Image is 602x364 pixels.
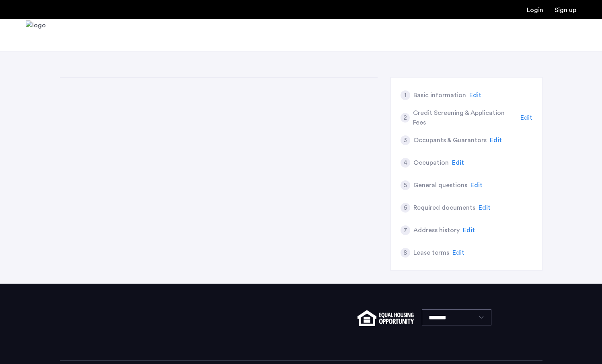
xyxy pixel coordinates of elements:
span: Edit [479,204,491,211]
span: Edit [469,92,481,98]
div: 8 [401,248,410,258]
h5: Occupants & Guarantors [413,135,487,145]
a: Cazamio Logo [26,20,46,51]
img: logo [26,20,46,51]
h5: Credit Screening & Application Fees [413,108,517,127]
div: 1 [401,90,410,100]
a: Registration [555,7,576,13]
div: 3 [401,135,410,145]
span: Edit [520,115,532,121]
h5: General questions [413,180,467,190]
select: Language select [422,309,491,325]
div: 2 [401,113,410,123]
span: Edit [471,182,483,188]
img: equal-housing.png [358,310,413,326]
h5: Occupation [413,158,449,168]
div: 5 [401,180,410,190]
span: Edit [490,137,502,143]
div: 6 [401,203,410,213]
span: Edit [452,249,464,256]
div: 7 [401,225,410,235]
div: 4 [401,158,410,168]
h5: Lease terms [413,248,449,258]
a: Login [527,7,543,13]
h5: Address history [413,225,460,235]
h5: Required documents [413,203,475,213]
span: Edit [452,160,464,166]
h5: Basic information [413,90,466,100]
span: Edit [463,227,475,233]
